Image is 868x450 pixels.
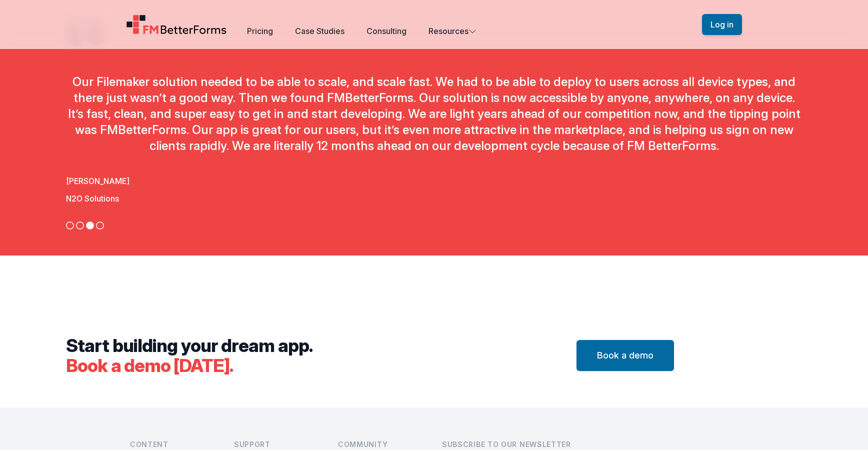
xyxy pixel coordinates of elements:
[114,12,754,37] nav: Global
[66,335,312,375] h2: Start building your dream app.
[442,439,738,449] h4: Subscribe to our newsletter
[295,26,344,36] a: Case Studies
[234,439,322,449] h4: Support
[702,14,742,35] button: Log in
[126,14,227,34] a: Home
[66,175,802,187] p: [PERSON_NAME]
[66,193,802,205] p: N2O Solutions
[130,439,218,449] h4: Content
[576,340,674,371] button: Book a demo
[66,74,802,154] div: Our Filemaker solution needed to be able to scale, and scale fast. We had to be able to deploy to...
[338,439,426,449] h4: Community
[428,25,476,37] button: Resources
[247,26,273,36] a: Pricing
[366,26,406,36] a: Consulting
[66,354,233,376] span: Book a demo [DATE].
